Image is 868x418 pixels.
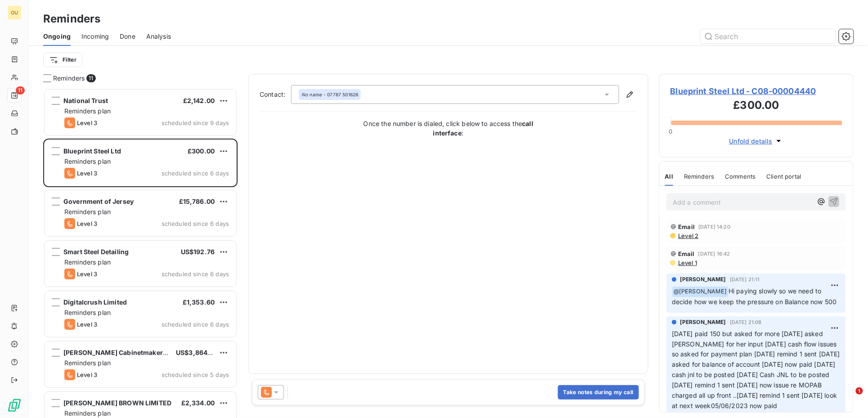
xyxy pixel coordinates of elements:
a: 11 [7,88,21,103]
span: Level 3 [77,321,97,328]
img: Logo LeanPay [7,398,22,413]
span: scheduled since 9 days [162,119,229,126]
span: [PERSON_NAME] [680,318,727,326]
span: US$192.76 [181,248,215,256]
span: Reminders [53,74,85,83]
span: 1 [856,387,863,395]
span: Level 3 [77,371,97,378]
h3: Reminders [43,11,100,27]
span: Reminders [684,173,714,180]
button: Filter [43,53,82,67]
span: Reminders plan [64,409,111,417]
span: Government of Jersey [63,198,134,205]
span: Level 3 [77,270,97,278]
span: Blueprint Steel Ltd [63,147,121,155]
span: Email [679,250,695,257]
span: £15,786.00 [179,198,215,205]
span: Hi paying slowly so we need to decide how we keep the pressure on Balance now 500 [672,287,837,306]
span: scheduled since 6 days [162,321,229,328]
span: @ [PERSON_NAME] [673,287,729,297]
span: 11 [86,74,95,82]
span: Reminders plan [64,359,111,367]
span: scheduled since 6 days [162,170,229,177]
span: [DATE] 16:42 [699,251,731,256]
span: Level 3 [77,170,97,177]
span: [DATE] paid 150 but asked for more [DATE] asked [PERSON_NAME] for her input [DATE] cash flow issu... [672,330,842,409]
span: Smart Steel Detailing [63,248,129,256]
span: scheduled since 6 days [162,220,229,227]
span: Reminders plan [64,107,111,115]
span: Client portal [767,173,801,180]
span: Unfold details [729,136,773,146]
span: All [665,173,673,180]
input: Search [701,29,836,44]
p: Once the number is dialed, click below to access the : [359,119,539,138]
span: £2,334.00 [181,399,215,407]
span: Done [120,32,135,41]
span: Ongoing [43,32,71,41]
span: Analysis [146,32,171,41]
span: Level 3 [77,220,97,227]
h3: £300.00 [670,97,842,115]
span: Level 3 [77,119,97,126]
span: Reminders plan [64,309,111,316]
span: £300.00 [188,147,215,155]
span: 11 [16,86,25,94]
div: GU [7,5,22,20]
span: National Trust [63,97,108,104]
span: Comments [725,173,756,180]
div: - 07787 501626 [301,91,358,98]
span: £2,142.00 [183,97,215,104]
span: Email [679,223,695,230]
span: scheduled since 6 days [162,270,229,278]
span: [PERSON_NAME] Cabinetmakers Ltd [63,349,178,356]
span: Reminders plan [64,258,111,266]
span: Level 1 [678,259,697,266]
span: [DATE] 21:11 [730,277,760,282]
span: [DATE] 14:20 [699,224,731,229]
span: Reminders plan [64,208,111,216]
button: Take notes during my call [558,385,639,400]
span: 0 [669,128,673,135]
span: US$3,864.00 [176,349,218,356]
span: Level 2 [678,232,699,239]
span: [PERSON_NAME] BROWN LIMITED [63,399,171,407]
label: Contact: [260,90,291,99]
span: £1,353.60 [183,298,215,306]
button: Unfold details [727,136,786,146]
em: No name [301,91,322,98]
span: scheduled since 5 days [162,371,229,378]
span: Reminders plan [64,157,111,165]
span: [DATE] 21:08 [730,319,762,325]
span: [PERSON_NAME] [680,275,727,283]
span: Incoming [81,32,109,41]
span: Digitalcrush Limited [63,298,127,306]
iframe: Intercom live chat [837,387,859,409]
span: Blueprint Steel Ltd - C08-00004440 [670,85,842,97]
